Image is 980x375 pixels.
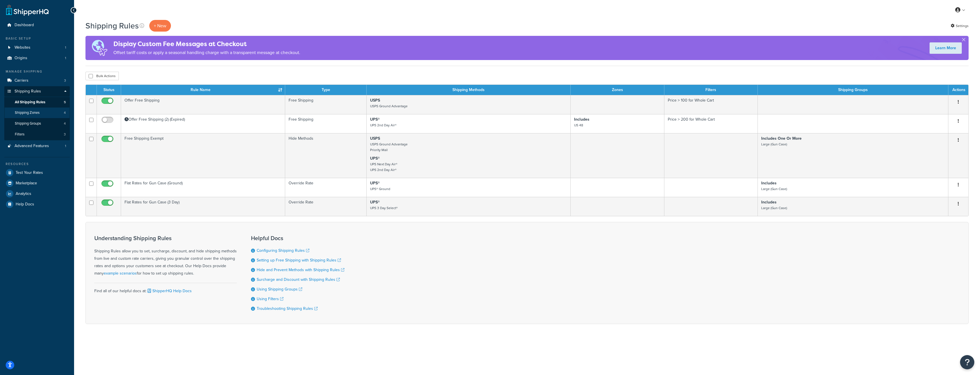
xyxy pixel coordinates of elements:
[4,69,70,74] div: Manage Shipping
[4,86,70,97] a: Shipping Rules
[574,123,583,128] small: US 48
[85,72,119,80] button: Bulk Actions
[94,235,237,277] div: Shipping Rules allow you to set, surcharge, discount, and hide shipping methods from live and cus...
[16,191,31,196] span: Analytics
[149,20,171,32] p: + New
[121,114,285,133] td: Offer Free Shipping (2) (Expired)
[948,85,968,95] th: Actions
[761,180,777,186] strong: Includes
[64,121,66,126] span: 4
[571,85,664,95] th: Zones
[4,129,70,140] a: Filters 3
[285,197,367,216] td: Override Rate
[370,186,390,191] small: UPS® Ground
[104,270,137,276] a: example scenarios
[370,116,380,122] strong: UPS®
[15,100,45,105] span: All Shipping Rules
[146,288,192,294] a: ShipperHQ Help Docs
[121,95,285,114] td: Offer Free Shipping
[64,110,66,115] span: 4
[761,186,787,191] small: Large (Gun Case)
[15,45,30,50] span: Websites
[370,205,398,211] small: UPS 3 Day Select®
[4,199,70,209] a: Help Docs
[121,85,285,95] th: Rule Name : activate to sort column ascending
[113,39,300,49] h4: Display Custom Fee Messages at Checkout
[370,155,380,161] strong: UPS®
[370,199,380,205] strong: UPS®
[15,132,24,137] span: Filters
[758,85,948,95] th: Shipping Groups
[4,141,70,151] a: Advanced Features 1
[113,49,300,57] p: Offset tariff costs or apply a seasonal handling charge with a transparent message at checkout.
[930,42,962,54] a: Learn More
[85,36,113,60] img: duties-banner-06bc72dcb5fe05cb3f9472aba00be2ae8eb53ab6f0d8bb03d382ba314ac3c341.png
[370,162,397,172] small: UPS Next Day Air® UPS 2nd Day Air®
[257,267,344,273] a: Hide and Prevent Methods with Shipping Rules
[664,95,758,114] td: Price > 100 for Whole Cart
[370,123,397,128] small: UPS 2nd Day Air®
[4,53,70,63] a: Origins 1
[285,95,367,114] td: Free Shipping
[285,114,367,133] td: Free Shipping
[251,235,344,241] h3: Helpful Docs
[370,180,380,186] strong: UPS®
[16,170,43,175] span: Test Your Rates
[64,100,66,105] span: 5
[574,116,589,122] strong: Includes
[257,277,340,283] a: Surcharge and Discount with Shipping Rules
[257,296,283,302] a: Using Filters
[4,189,70,199] a: Analytics
[4,20,70,30] a: Dashboard
[257,306,318,312] a: Troubleshooting Shipping Rules
[97,85,121,95] th: Status
[4,53,70,63] li: Origins
[121,197,285,216] td: Flat Rates for Gun Case (3 Day)
[4,36,70,41] div: Basic Setup
[4,178,70,188] a: Marketplace
[4,97,70,108] a: All Shipping Rules 5
[4,108,70,118] li: Shipping Zones
[370,142,408,153] small: USPS Ground Advantage Priority Mail
[761,199,777,205] strong: Includes
[664,85,758,95] th: Filters
[85,20,139,31] h1: Shipping Rules
[257,286,302,292] a: Using Shipping Groups
[4,162,70,166] div: Resources
[4,42,70,53] li: Websites
[4,42,70,53] a: Websites 1
[370,97,380,103] strong: USPS
[367,85,571,95] th: Shipping Methods
[4,75,70,86] a: Carriers 3
[4,168,70,178] a: Test Your Rates
[15,89,41,94] span: Shipping Rules
[761,142,787,147] small: Large (Gun Case)
[15,110,40,115] span: Shipping Zones
[4,108,70,118] a: Shipping Zones 4
[15,56,27,61] span: Origins
[65,56,66,61] span: 1
[370,135,380,141] strong: USPS
[761,205,787,211] small: Large (Gun Case)
[4,75,70,86] li: Carriers
[15,23,34,28] span: Dashboard
[15,78,28,83] span: Carriers
[121,178,285,197] td: Flat Rates for Gun Case (Ground)
[4,129,70,140] li: Filters
[285,178,367,197] td: Override Rate
[951,22,969,30] a: Settings
[64,78,66,83] span: 3
[94,235,237,241] h3: Understanding Shipping Rules
[257,248,309,254] a: Configuring Shipping Rules
[370,104,408,109] small: USPS Ground Advantage
[65,144,66,149] span: 1
[64,132,66,137] span: 3
[121,133,285,178] td: Free Shipping Exempt
[6,4,49,16] a: ShipperHQ Home
[4,118,70,129] li: Shipping Groups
